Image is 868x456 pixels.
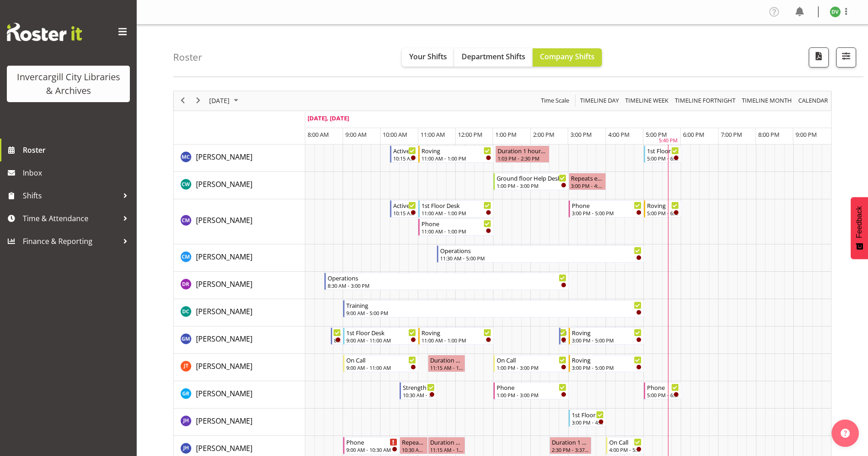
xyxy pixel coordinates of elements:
[569,200,644,218] div: Chamique Mamolo"s event - Phone Begin From Tuesday, September 23, 2025 at 3:00:00 PM GMT+12:00 En...
[390,200,418,218] div: Chamique Mamolo"s event - Active Rhyming Begin From Tuesday, September 23, 2025 at 10:15:00 AM GM...
[569,409,606,427] div: Jill Harpur"s event - 1st Floor Desk Begin From Tuesday, September 23, 2025 at 3:00:00 PM GMT+12:...
[797,95,829,106] span: calendar
[571,182,604,189] div: 3:00 PM - 4:00 PM
[174,199,305,244] td: Chamique Mamolo resource
[497,364,566,371] div: 1:00 PM - 3:00 PM
[572,355,642,364] div: Roving
[346,437,397,446] div: Phone
[497,383,566,392] div: Phone
[579,95,620,106] span: Timeline Day
[346,364,416,371] div: 9:00 AM - 11:00 AM
[841,429,850,438] img: help-xxl-2.png
[552,437,589,446] div: Duration 1 hours - [PERSON_NAME]
[402,446,426,453] div: 10:30 AM - 11:15 AM
[462,52,525,62] span: Department Shifts
[196,252,252,262] span: [PERSON_NAME]
[390,145,418,163] div: Aurora Catu"s event - Active Rhyming Begin From Tuesday, September 23, 2025 at 10:15:00 AM GMT+12...
[647,391,679,399] div: 5:00 PM - 6:00 PM
[569,327,644,345] div: Gabriel McKay Smith"s event - Roving Begin From Tuesday, September 23, 2025 at 3:00:00 PM GMT+12:...
[409,52,447,62] span: Your Shifts
[418,200,493,218] div: Chamique Mamolo"s event - 1st Floor Desk Begin From Tuesday, September 23, 2025 at 11:00:00 AM GM...
[308,130,329,139] span: 8:00 AM
[174,409,305,436] td: Jill Harpur resource
[334,328,341,337] div: Newspapers
[346,337,416,344] div: 9:00 AM - 11:00 AM
[809,47,829,67] button: Download a PDF of the roster for the current day
[647,155,679,162] div: 5:00 PM - 6:00 PM
[493,355,569,372] div: Glen Tomlinson"s event - On Call Begin From Tuesday, September 23, 2025 at 1:00:00 PM GMT+12:00 E...
[533,130,555,139] span: 2:00 PM
[174,354,305,381] td: Glen Tomlinson resource
[571,173,604,182] div: Repeats every [DATE] - [PERSON_NAME]
[196,361,252,372] a: [PERSON_NAME]
[440,246,641,255] div: Operations
[644,145,681,163] div: Aurora Catu"s event - 1st Floor Desk Begin From Tuesday, September 23, 2025 at 5:00:00 PM GMT+12:...
[570,130,592,139] span: 3:00 PM
[569,173,606,190] div: Catherine Wilson"s event - Repeats every tuesday - Catherine Wilson Begin From Tuesday, September...
[393,201,416,210] div: Active Rhyming
[346,301,642,310] div: Training
[421,155,491,162] div: 11:00 AM - 1:00 PM
[497,391,566,399] div: 1:00 PM - 3:00 PM
[851,197,868,259] button: Feedback - Show survey
[308,114,349,122] span: [DATE], [DATE]
[346,355,416,364] div: On Call
[498,155,548,162] div: 1:03 PM - 2:30 PM
[206,91,244,110] div: September 23, 2025
[23,189,118,202] span: Shifts
[437,245,643,263] div: Cindy Mulrooney"s event - Operations Begin From Tuesday, September 23, 2025 at 11:30:00 AM GMT+12...
[196,215,252,226] a: [PERSON_NAME]
[343,437,400,454] div: Jillian Hunter"s event - Phone Begin From Tuesday, September 23, 2025 at 9:00:00 AM GMT+12:00 End...
[572,328,642,337] div: Roving
[647,209,679,217] div: 5:00 PM - 6:00 PM
[196,179,252,189] span: [PERSON_NAME]
[428,355,465,372] div: Glen Tomlinson"s event - Duration 1 hours - Glen Tomlinson Begin From Tuesday, September 23, 2025...
[559,327,569,345] div: Gabriel McKay Smith"s event - New book tagging Begin From Tuesday, September 23, 2025 at 2:45:00 ...
[196,279,252,290] a: [PERSON_NAME]
[346,328,416,337] div: 1st Floor Desk
[430,437,463,446] div: Duration 1 hours - [PERSON_NAME]
[454,48,533,67] button: Department Shifts
[421,328,491,337] div: Roving
[721,130,742,139] span: 7:00 PM
[572,209,642,217] div: 3:00 PM - 5:00 PM
[421,209,491,217] div: 11:00 AM - 1:00 PM
[608,130,630,139] span: 4:00 PM
[830,6,841,17] img: desk-view11665.jpg
[16,70,121,98] div: Invercargill City Libraries & Archives
[572,364,642,371] div: 3:00 PM - 5:00 PM
[495,145,550,163] div: Aurora Catu"s event - Duration 1 hours - Aurora Catu Begin From Tuesday, September 23, 2025 at 1:...
[328,273,566,282] div: Operations
[421,201,491,210] div: 1st Floor Desk
[196,279,252,289] span: [PERSON_NAME]
[533,48,602,67] button: Company Shifts
[175,91,190,110] div: previous period
[540,52,595,62] span: Company Shifts
[540,95,570,106] span: Time Scale
[797,95,830,106] button: Month
[758,130,780,139] span: 8:00 PM
[196,361,252,371] span: [PERSON_NAME]
[393,146,416,155] div: Active Rhyming
[196,334,252,344] span: [PERSON_NAME]
[346,309,642,316] div: 9:00 AM - 5:00 PM
[328,282,566,289] div: 8:30 AM - 3:00 PM
[403,391,435,399] div: 10:30 AM - 11:30 AM
[400,437,428,454] div: Jillian Hunter"s event - Repeats every tuesday - Jillian Hunter Begin From Tuesday, September 23,...
[421,337,491,344] div: 11:00 AM - 1:00 PM
[550,437,591,454] div: Jillian Hunter"s event - Duration 1 hours - Jillian Hunter Begin From Tuesday, September 23, 2025...
[609,437,641,446] div: On Call
[624,95,669,106] span: Timeline Week
[190,91,206,110] div: next period
[497,182,566,189] div: 1:00 PM - 3:00 PM
[430,355,463,364] div: Duration 1 hours - [PERSON_NAME]
[495,130,517,139] span: 1:00 PM
[647,383,679,392] div: Phone
[196,179,252,190] a: [PERSON_NAME]
[659,137,678,145] div: 5:40 PM
[458,130,483,139] span: 12:00 PM
[572,201,642,210] div: Phone
[174,272,305,299] td: Debra Robinson resource
[393,209,416,217] div: 10:15 AM - 11:00 AM
[346,446,397,453] div: 9:00 AM - 10:30 AM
